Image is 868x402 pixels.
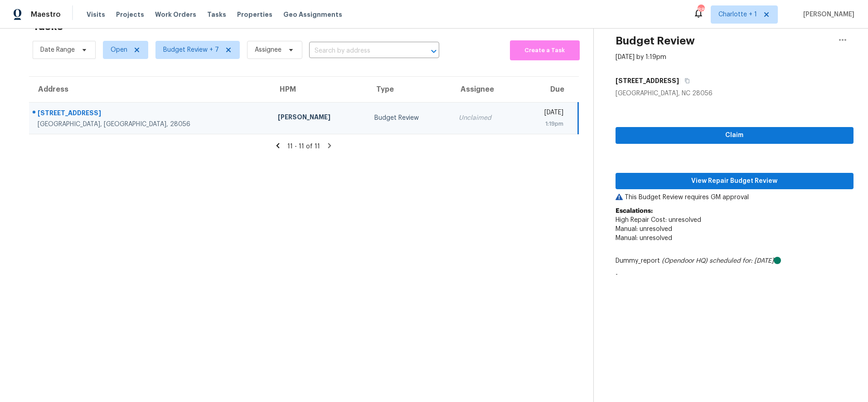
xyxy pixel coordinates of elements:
[616,173,854,190] button: View Repair Budget Review
[111,45,127,54] span: Open
[679,73,691,89] button: Copy Address
[367,77,451,102] th: Type
[709,258,774,264] i: scheduled for: [DATE]
[374,113,444,123] div: Budget Review
[526,108,563,119] div: [DATE]
[33,22,63,31] h2: Tasks
[616,270,854,279] p: -
[616,193,854,202] p: This Budget Review requires GM approval
[40,45,75,54] span: Date Range
[616,53,666,62] div: [DATE] by 1:19pm
[514,45,575,56] span: Create a Task
[278,113,359,124] div: [PERSON_NAME]
[616,36,695,45] h2: Budget Review
[623,130,847,141] span: Claim
[623,176,847,187] span: View Repair Budget Review
[616,217,701,223] span: High Repair Cost: unresolved
[616,89,854,98] div: [GEOGRAPHIC_DATA], NC 28056
[616,235,672,241] span: Manual: unresolved
[616,208,653,214] b: Escalations:
[718,10,757,19] span: Charlotte + 1
[662,258,708,264] i: (Opendoor HQ)
[155,10,196,19] span: Work Orders
[526,119,563,128] div: 1:19pm
[207,11,226,18] span: Tasks
[616,256,854,265] div: Dummy_report
[451,77,519,102] th: Assignee
[309,44,414,58] input: Search by address
[237,10,272,19] span: Properties
[163,45,219,54] span: Budget Review + 7
[698,5,704,15] div: 88
[38,108,263,120] div: [STREET_ADDRESS]
[255,45,281,54] span: Assignee
[616,127,854,144] button: Claim
[800,10,854,19] span: [PERSON_NAME]
[38,120,263,129] div: [GEOGRAPHIC_DATA], [GEOGRAPHIC_DATA], 28056
[31,10,61,19] span: Maestro
[519,77,578,102] th: Due
[616,226,672,232] span: Manual: unresolved
[616,76,679,85] h5: [STREET_ADDRESS]
[510,40,579,60] button: Create a Task
[29,77,271,102] th: Address
[271,77,367,102] th: HPM
[87,10,105,19] span: Visits
[287,143,320,150] span: 11 - 11 of 11
[116,10,144,19] span: Projects
[459,113,512,123] div: Unclaimed
[427,45,440,58] button: Open
[283,10,342,19] span: Geo Assignments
